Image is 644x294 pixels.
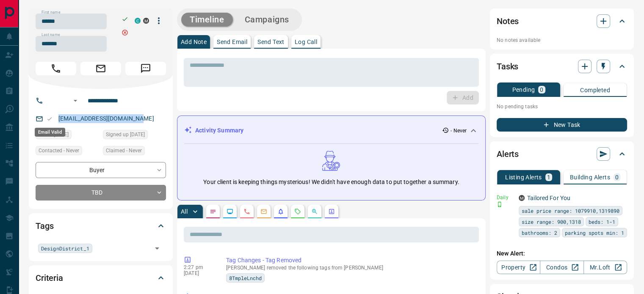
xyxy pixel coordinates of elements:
[497,36,627,44] p: No notes available
[58,115,154,122] a: [EMAIL_ADDRESS][DOMAIN_NAME]
[41,10,60,15] label: First name
[47,116,53,122] svg: Email Valid
[497,118,627,132] button: New Task
[260,208,267,215] svg: Emails
[295,39,317,45] p: Log Call
[195,126,243,135] p: Activity Summary
[151,242,163,254] button: Open
[106,130,145,139] span: Signed up [DATE]
[497,261,540,274] a: Property
[181,209,188,214] p: All
[143,18,149,24] div: mrloft.ca
[540,87,543,93] p: 0
[497,144,627,164] div: Alerts
[80,62,121,75] span: Email
[226,256,475,265] p: Tag Changes - Tag Removed
[540,261,583,274] a: Condos
[497,60,518,73] h2: Tasks
[181,13,233,27] button: Timeline
[243,208,250,215] svg: Calls
[184,264,213,270] p: 2:27 pm
[328,208,335,215] svg: Agent Actions
[527,195,570,201] a: Tailored For You
[497,11,627,31] div: Notes
[184,123,478,138] div: Activity Summary- Never
[36,271,63,285] h2: Criteria
[227,208,233,215] svg: Lead Browsing Activity
[522,228,557,237] span: bathrooms: 2
[36,219,53,233] h2: Tags
[497,100,627,113] p: No pending tasks
[257,39,285,45] p: Send Text
[277,208,284,215] svg: Listing Alerts
[522,217,581,226] span: size range: 900,1318
[184,270,213,276] p: [DATE]
[497,147,519,161] h2: Alerts
[229,274,262,282] span: 8TmpleLnchd
[39,146,79,155] span: Contacted - Never
[36,162,166,178] div: Buyer
[36,185,166,201] div: TBD
[125,62,166,75] span: Message
[311,208,318,215] svg: Opportunities
[547,174,550,180] p: 1
[497,249,627,258] p: New Alert:
[203,178,459,187] p: Your client is keeping things mysterious! We didn't have enough data to put together a summary.
[210,208,216,215] svg: Notes
[226,265,475,271] p: [PERSON_NAME] removed the following tags from [PERSON_NAME]
[217,39,247,45] p: Send Email
[580,87,610,93] p: Completed
[181,39,207,45] p: Add Note
[103,130,166,142] div: Sat Dec 29 2012
[570,174,610,180] p: Building Alerts
[589,217,615,226] span: beds: 1-1
[135,18,141,24] div: condos.ca
[36,130,99,142] div: Thu Jan 06 2022
[519,195,525,201] div: mrloft.ca
[36,268,166,288] div: Criteria
[41,244,89,253] span: DesignDistrict_1
[497,201,503,207] svg: Push Notification Only
[497,194,514,201] p: Daily
[36,216,166,236] div: Tags
[36,62,76,75] span: Call
[512,87,535,93] p: Pending
[41,32,60,38] label: Last name
[497,14,519,28] h2: Notes
[236,13,298,27] button: Campaigns
[106,146,142,155] span: Claimed - Never
[522,206,619,215] span: sale price range: 1079910,1319890
[451,127,467,135] p: - Never
[505,174,542,180] p: Listing Alerts
[583,261,627,274] a: Mr.Loft
[35,128,65,137] div: Email Valid
[565,228,624,237] span: parking spots min: 1
[497,56,627,77] div: Tasks
[294,208,301,215] svg: Requests
[615,174,619,180] p: 0
[70,96,80,106] button: Open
